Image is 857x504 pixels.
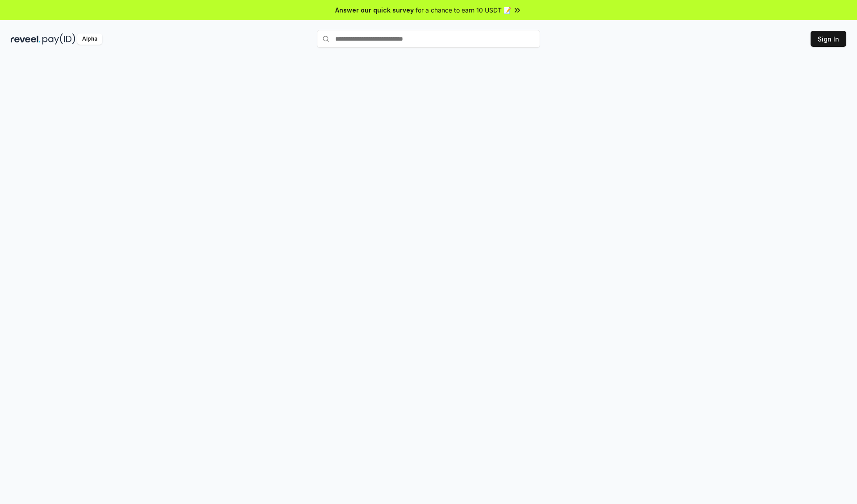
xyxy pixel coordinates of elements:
span: for a chance to earn 10 USDT 📝 [416,5,511,15]
img: pay_id [42,33,75,45]
div: Alpha [77,33,102,45]
button: Sign In [811,31,846,47]
img: reveel_dark [11,33,41,45]
span: Answer our quick survey [335,5,414,15]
